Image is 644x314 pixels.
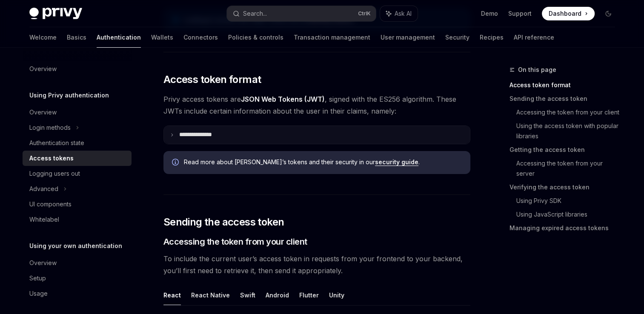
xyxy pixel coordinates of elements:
[294,27,370,48] a: Transaction management
[29,138,84,148] div: Authentication state
[29,153,74,163] div: Access tokens
[516,208,622,221] a: Using JavaScript libraries
[514,27,554,48] a: API reference
[183,27,218,48] a: Connectors
[380,6,418,21] button: Ask AI
[184,158,462,166] span: Read more about [PERSON_NAME]’s tokens and their security in our .
[228,27,283,48] a: Policies & controls
[23,61,132,77] a: Overview
[516,119,622,143] a: Using the access token with popular libraries
[172,159,180,167] svg: Info
[29,241,122,251] h5: Using your own authentication
[480,27,504,48] a: Recipes
[509,143,622,157] a: Getting the access token
[29,27,57,48] a: Welcome
[395,9,412,18] span: Ask AI
[97,27,141,48] a: Authentication
[240,285,255,305] button: Swift
[381,27,435,48] a: User management
[29,214,59,225] div: Whitelabel
[481,9,498,18] a: Demo
[509,78,622,92] a: Access token format
[549,9,581,18] span: Dashboard
[29,184,58,194] div: Advanced
[23,197,132,212] a: UI components
[266,285,289,305] button: Android
[29,288,48,299] div: Usage
[23,255,132,271] a: Overview
[329,285,344,305] button: Unity
[509,92,622,106] a: Sending the access token
[191,285,230,305] button: React Native
[243,9,267,19] div: Search...
[163,93,470,117] span: Privy access tokens are , signed with the ES256 algorithm. These JWTs include certain information...
[23,286,132,301] a: Usage
[29,64,57,74] div: Overview
[29,258,57,268] div: Overview
[163,73,261,86] span: Access token format
[299,285,319,305] button: Flutter
[23,212,132,227] a: Whitelabel
[241,95,325,104] a: JSON Web Tokens (JWT)
[445,27,469,48] a: Security
[23,105,132,120] a: Overview
[29,123,71,133] div: Login methods
[29,199,72,209] div: UI components
[163,236,307,248] span: Accessing the token from your client
[29,90,109,100] h5: Using Privy authentication
[518,65,556,75] span: On this page
[227,6,376,21] button: Search...CtrlK
[29,168,80,179] div: Logging users out
[29,273,46,283] div: Setup
[29,107,57,117] div: Overview
[23,135,132,151] a: Authentication state
[516,106,622,119] a: Accessing the token from your client
[358,10,371,17] span: Ctrl K
[23,166,132,181] a: Logging users out
[375,158,418,166] a: security guide
[516,194,622,208] a: Using Privy SDK
[29,8,82,20] img: dark logo
[508,9,532,18] a: Support
[23,271,132,286] a: Setup
[509,180,622,194] a: Verifying the access token
[67,27,86,48] a: Basics
[542,7,595,20] a: Dashboard
[23,151,132,166] a: Access tokens
[151,27,173,48] a: Wallets
[601,7,615,20] button: Toggle dark mode
[509,221,622,235] a: Managing expired access tokens
[516,157,622,180] a: Accessing the token from your server
[163,253,470,277] span: To include the current user’s access token in requests from your frontend to your backend, you’ll...
[163,285,181,305] button: React
[163,215,284,229] span: Sending the access token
